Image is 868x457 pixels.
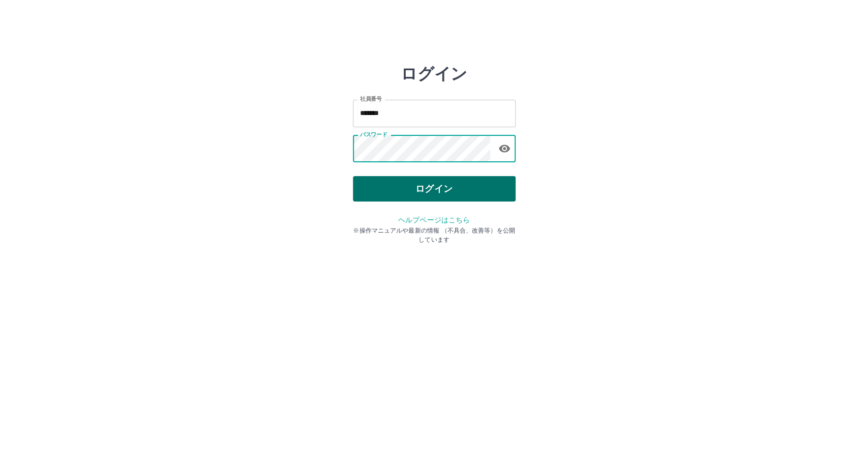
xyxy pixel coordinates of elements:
[401,64,467,83] h2: ログイン
[398,216,470,224] a: ヘルプページはこちら
[360,131,387,138] label: パスワード
[353,176,516,202] button: ログイン
[360,95,381,103] label: 社員番号
[353,226,516,244] p: ※操作マニュアルや最新の情報 （不具合、改善等）を公開しています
